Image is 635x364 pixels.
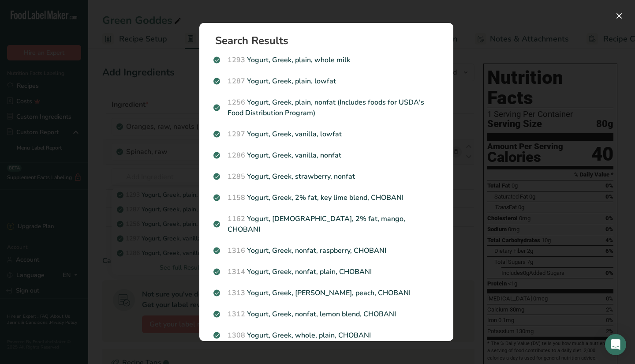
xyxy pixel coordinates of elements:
span: 1308 [228,330,245,340]
p: Yogurt, Greek, [PERSON_NAME], peach, CHOBANI [213,288,439,298]
p: Yogurt, [DEMOGRAPHIC_DATA], 2% fat, mango, CHOBANI [213,214,439,235]
span: 1297 [228,129,245,139]
span: 1316 [228,246,245,255]
p: Yogurt, Greek, whole, plain, CHOBANI [213,330,439,341]
p: Yogurt, Greek, plain, nonfat (Includes foods for USDA's Food Distribution Program) [213,97,439,118]
span: 1314 [228,267,245,277]
p: Yogurt, Greek, 2% fat, key lime blend, CHOBANI [213,192,439,203]
span: 1293 [228,55,245,65]
p: Yogurt, Greek, strawberry, nonfat [213,171,439,182]
p: Yogurt, Greek, nonfat, raspberry, CHOBANI [213,245,439,256]
p: Yogurt, Greek, plain, whole milk [213,55,439,65]
span: 1158 [228,193,245,203]
p: Yogurt, Greek, plain, lowfat [213,76,439,86]
span: 1287 [228,76,245,86]
p: Yogurt, Greek, vanilla, nonfat [213,150,439,161]
span: 1162 [228,214,245,224]
span: 1313 [228,288,245,298]
span: 1256 [228,98,245,107]
p: Yogurt, Greek, nonfat, lemon blend, CHOBANI [213,309,439,319]
p: Yogurt, Greek, vanilla, lowfat [213,129,439,139]
span: 1285 [228,172,245,181]
p: Yogurt, Greek, nonfat, plain, CHOBANI [213,266,439,277]
span: 1286 [228,150,245,160]
span: 1312 [228,309,245,319]
h1: Search Results [215,35,444,46]
div: Open Intercom Messenger [605,334,626,355]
